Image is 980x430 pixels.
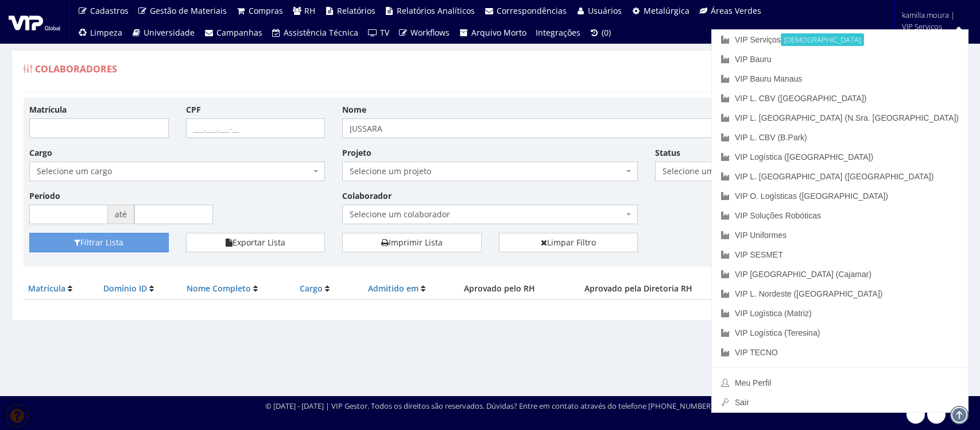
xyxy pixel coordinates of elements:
[342,233,482,252] a: Imprimir Lista
[35,63,117,75] span: Colaboradores
[103,283,147,294] a: Domínio ID
[712,373,968,393] a: Meu Perfil
[216,27,262,38] span: Campanhas
[29,162,325,181] span: Selecione um cargo
[585,22,616,44] a: (0)
[29,147,52,159] label: Cargo
[471,27,526,38] span: Arquivo Morto
[186,118,326,138] input: ___.___.___-__
[368,283,419,294] a: Admitido em
[73,22,127,44] a: Limpeza
[350,209,623,220] span: Selecione um colaborador
[712,49,968,69] a: VIP Bauru
[497,5,567,16] span: Correspondências
[187,283,251,294] a: Nome Completo
[127,22,200,44] a: Universidade
[712,167,968,186] a: VIP L. [GEOGRAPHIC_DATA] ([GEOGRAPHIC_DATA])
[556,278,721,300] th: Aprovado pela Diretoria RH
[90,5,129,16] span: Cadastros
[265,401,715,412] div: © [DATE] - [DATE] | VIP Gestor. Todos os direitos são reservados. Dúvidas? Entre em contato atrav...
[186,233,326,252] button: Exportar Lista
[712,128,968,147] a: VIP L. CBV (B.Park)
[284,27,358,38] span: Assistência Técnica
[29,233,169,252] button: Filtrar Lista
[300,283,323,294] a: Cargo
[28,283,65,294] a: Matrícula
[304,5,315,16] span: RH
[342,104,366,116] label: Nome
[902,9,965,32] span: kamilla.moura | VIP Serviços
[410,27,450,38] span: Workflows
[199,22,267,44] a: Campanhas
[350,166,623,177] span: Selecione um projeto
[588,5,622,16] span: Usuários
[342,190,392,202] label: Colaborador
[499,233,638,252] a: Limpar Filtro
[363,22,394,44] a: TV
[711,5,761,16] span: Áreas Verdes
[380,27,389,38] span: TV
[712,108,968,128] a: VIP L. [GEOGRAPHIC_DATA] (N.Sra. [GEOGRAPHIC_DATA])
[712,284,968,304] a: VIP L. Nordeste ([GEOGRAPHIC_DATA])
[342,205,638,224] span: Selecione um colaborador
[663,166,780,177] span: Selecione um status
[394,22,455,44] a: Workflows
[108,205,134,224] span: até
[454,22,531,44] a: Arquivo Morto
[342,147,371,159] label: Projeto
[267,22,363,44] a: Assistência Técnica
[144,27,195,38] span: Universidade
[29,190,60,202] label: Período
[186,104,201,116] label: CPF
[342,162,638,181] span: Selecione um projeto
[531,22,585,44] a: Integrações
[712,147,968,167] a: VIP Logística ([GEOGRAPHIC_DATA])
[29,104,67,116] label: Matrícula
[712,264,968,284] a: VIP [GEOGRAPHIC_DATA] (Cajamar)
[712,69,968,89] a: VIP Bauru Manaus
[712,186,968,206] a: VIP O. Logísticas ([GEOGRAPHIC_DATA])
[443,278,556,300] th: Aprovado pelo RH
[781,33,864,46] small: [DEMOGRAPHIC_DATA]
[9,13,60,30] img: logo
[655,147,680,159] label: Status
[712,323,968,343] a: VIP Logística (Teresina)
[337,5,375,16] span: Relatórios
[397,5,475,16] span: Relatórios Analíticos
[712,30,968,49] a: VIP Serviços[DEMOGRAPHIC_DATA]
[712,225,968,245] a: VIP Uniformes
[712,206,968,225] a: VIP Soluções Robóticas
[249,5,283,16] span: Compras
[90,27,122,38] span: Limpeza
[37,166,311,177] span: Selecione um cargo
[655,162,795,181] span: Selecione um status
[150,5,227,16] span: Gestão de Materiais
[712,245,968,264] a: VIP SESMET
[712,89,968,108] a: VIP L. CBV ([GEOGRAPHIC_DATA])
[536,27,580,38] span: Integrações
[712,393,968,412] a: Sair
[602,27,611,38] span: (0)
[712,304,968,323] a: VIP Logística (Matriz)
[712,343,968,362] a: VIP TECNO
[644,5,690,16] span: Metalúrgica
